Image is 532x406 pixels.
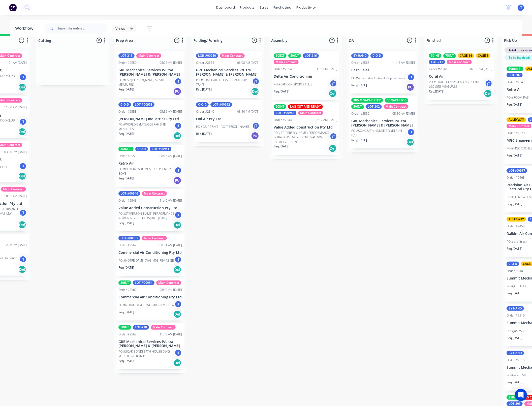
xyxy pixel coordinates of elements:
div: 03:50 PM [DATE] [237,109,260,114]
div: Order #2558 [118,109,137,114]
div: Del [484,89,492,98]
div: Order #2548 [429,67,447,71]
div: Order #2523 [507,131,525,135]
div: LOT-#00954 [133,280,154,285]
div: ALLEYWAY [507,217,526,222]
div: jT [330,80,337,87]
p: Commercial Air Conditioning Pty Ltd [118,251,182,255]
div: jT [19,162,27,170]
p: [PERSON_NAME] Industries Pty Ltd [118,117,182,121]
div: 05:08 AM [DATE] [237,60,260,65]
div: C-O-D [507,262,519,266]
div: jT [19,73,27,81]
div: 25INT [507,395,519,400]
div: 03:20 PM [DATE] [4,150,27,154]
div: PU [251,132,259,140]
p: PO #DRIP TRAYS - P.O [PERSON_NAME] [196,124,249,129]
p: Req. [DATE] [507,202,522,206]
div: jT [252,78,260,85]
div: jT [19,256,27,263]
p: PO #JOB 3549 [507,284,526,289]
div: 50EXT [274,53,287,58]
div: jT [174,167,182,174]
p: PO #Anaconda electrical - top hat cover [351,76,405,80]
div: Del [173,221,181,229]
div: Main Contract [156,280,181,285]
div: 08:16 AM [DATE] [160,154,182,158]
input: Search for orders... [57,23,107,34]
div: Order #2560 [118,288,137,292]
p: Value Added Construction Pty Ltd [274,125,337,130]
p: PO #NOTRE DAME DWG-M05-REV P2 OA [118,303,174,307]
p: GRE Mechanical Services P/L t/a [PERSON_NAME] & [PERSON_NAME] [196,68,260,77]
div: LOT-211 [429,60,445,64]
div: Main Contract [220,53,245,58]
p: Req. [DATE] [196,132,212,136]
div: 08:02 AM [DATE] [160,288,182,292]
div: Order #2515 [507,358,525,362]
div: C-O-D [196,102,209,107]
div: Main Contract [151,325,176,330]
div: Order #2454 [507,224,525,229]
div: LOT-218 [133,325,149,330]
div: purchasing [271,4,294,11]
div: jT [174,78,182,85]
div: LOT-#00946 [118,191,140,196]
p: Req. [DATE] [196,87,212,92]
div: jT [19,118,27,126]
p: PO #WORLD GYM TUGGERAH SITE MEASURES [118,122,174,131]
div: 11:00 AM [DATE] [4,105,27,110]
div: BY HAND [507,351,524,355]
div: jT [174,211,182,219]
div: Del [173,310,181,318]
div: Order #2563 [351,60,369,65]
div: BY HAND [351,53,369,58]
span: To be invoiced: [509,55,530,60]
div: jT [485,80,492,87]
p: GRE Mechanical Services P/L t/a [PERSON_NAME] & [PERSON_NAME] [118,340,182,348]
p: Req. [DATE] [118,221,134,225]
div: Order #2554 [274,67,292,71]
div: LOT-203 [507,401,523,406]
p: Req. [DATE] [351,83,367,87]
div: LOT-213Main ContractOrder #255008:25 AM [DATE]GRE Mechanical Services P/L t/a [PERSON_NAME] & [PE... [116,51,184,98]
div: 10mm BI [507,67,523,71]
div: Order #2468 [507,175,525,180]
div: Order #2562 [118,243,137,247]
div: LOT-#00946Main ContractOrder #254511:40 AM [DATE]Value Added Construction Pty LtdPO #ST [PERSON_N... [116,189,184,231]
div: Order #2559 [118,154,137,158]
div: 11:48 AM [DATE] [160,332,182,337]
div: jT [174,349,182,357]
div: 11:40 AM [DATE] [160,198,182,203]
div: CAGE 14 [458,53,474,58]
div: Del [406,138,414,146]
p: PO #SOAK BONDI BATH HOUSE DWG-M100 REV-D RUN B [118,349,174,358]
div: PU [173,176,181,184]
div: ALLEYWAY [507,117,526,122]
div: 50 VAPASTOP [385,98,408,103]
div: 50INT [118,280,131,285]
div: jT [330,133,337,140]
div: Order #2539 [351,111,369,116]
div: CAGE 8 [476,53,490,58]
div: Del [251,87,259,96]
p: Req. [DATE] [118,265,134,270]
div: 50INT [288,53,301,58]
p: PO #job 3530 [507,329,525,333]
p: PO #SOAK BATH HOUSE BONDI DRIP TRAYS [196,78,252,87]
p: Coral Air [429,74,492,79]
p: Req. [DATE] [118,132,134,136]
div: 75INT [443,53,456,58]
img: Factory [9,4,17,11]
p: PO #NOTRE DAME DWG-M05-REV P2 GE [118,258,174,263]
div: 50INT [351,104,364,109]
div: LOT#00917 [507,168,527,173]
p: GRE Mechanical Services P/L t/a [PERSON_NAME] & [PERSON_NAME] [351,119,415,128]
div: 05:52 AM [DATE] [160,109,182,114]
p: Req. [DATE] [507,246,522,251]
div: 5MM BIC-O-DLOT-#00951Order #255908:16 AM [DATE]Retro AirPO #P.O 0346 SITE MEASURE PLENUM BOX'SjTR... [116,145,184,187]
div: 10:51 AM [DATE] [4,194,27,199]
div: 50INT75INTCAGE 14CAGE 8LOT-211Main ContractOrder #254807:11 AM [DATE]Coral AirPO #STATE LIBRARY R... [427,51,494,100]
span: Views [115,26,125,31]
div: Main Contract [142,236,167,240]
